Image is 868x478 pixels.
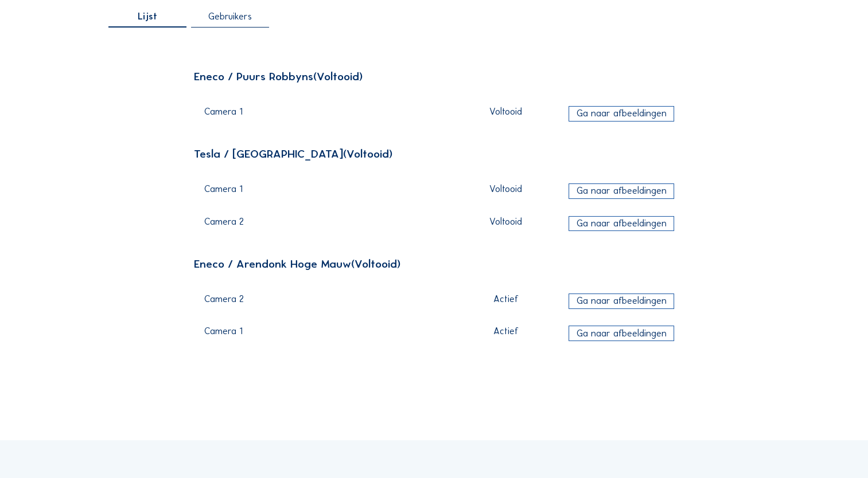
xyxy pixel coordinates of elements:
[569,326,674,341] div: Ga naar afbeeldingen
[351,257,400,271] span: (Voltooid)
[569,106,674,122] div: Ga naar afbeeldingen
[450,107,562,116] div: Voltooid
[208,12,252,21] span: Gebruikers
[194,258,674,270] div: Eneco / Arendonk Hoge Mauw
[313,69,363,83] span: (Voltooid)
[204,327,442,343] div: Camera 1
[569,293,674,309] div: Ga naar afbeeldingen
[450,327,562,336] div: Actief
[138,12,157,21] span: Lijst
[343,147,392,160] span: (Voltooid)
[450,217,562,226] div: Voltooid
[204,185,442,201] div: Camera 1
[450,185,562,194] div: Voltooid
[204,107,442,123] div: Camera 1
[204,295,442,311] div: Camera 2
[569,216,674,232] div: Ga naar afbeeldingen
[194,148,674,160] div: Tesla / [GEOGRAPHIC_DATA]
[204,217,442,233] div: Camera 2
[569,183,674,199] div: Ga naar afbeeldingen
[450,295,562,304] div: Actief
[194,71,674,83] div: Eneco / Puurs Robbyns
